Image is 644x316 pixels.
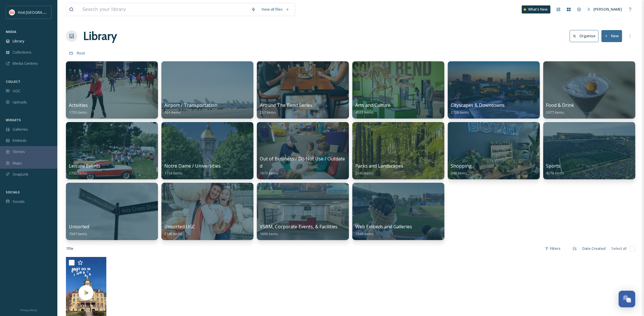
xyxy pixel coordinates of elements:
span: Stories [13,149,25,154]
span: Maps [13,160,22,166]
span: [PERSON_NAME] [594,7,622,12]
span: SnapLink [13,172,28,177]
a: Unsorted7047 items [69,224,89,236]
a: Parks and Landscapes2340 items [355,163,403,176]
img: vsbm-stackedMISH_CMYKlogo2017.jpg [9,9,15,15]
a: Airport / Transportation101 items [164,103,217,115]
button: Organise [570,30,599,42]
span: 1 file [66,246,73,251]
span: Leisure Events [69,163,100,169]
span: Unsorted [69,223,89,230]
span: Arts and Culture [355,102,391,108]
span: 257 items [260,110,276,115]
span: Privacy Policy [20,308,37,312]
span: MEDIA [6,30,16,34]
a: VSBM, Corporate Events, & Facilities1696 items [260,224,337,236]
div: Filters [542,243,564,254]
button: Open Chat [619,291,635,307]
span: Web Embeds and Galleries [355,223,412,230]
span: 2700 items [69,170,87,176]
span: 1733 items [69,110,87,115]
span: Visit [GEOGRAPHIC_DATA] [18,9,62,15]
button: New [602,30,622,42]
span: Library [13,38,24,44]
span: Galleries [13,127,28,132]
span: 1696 items [260,231,278,236]
span: WIDGETS [6,118,21,122]
span: Socials [13,199,25,204]
a: Web Embeds and Galleries1948 items [355,224,412,236]
span: 5977 items [546,110,565,115]
a: [PERSON_NAME] [584,4,625,15]
span: Select all [612,246,627,251]
span: Notre Dame / Universities [164,163,220,169]
a: Root [77,50,85,56]
a: What's New [522,5,551,13]
a: Out of Business / Do Not Use / Outdated1673 items [260,156,345,176]
span: 2340 items [355,170,374,176]
span: 1673 items [260,170,278,176]
span: Unsorted UGC [164,223,195,230]
span: 2146 items [164,231,183,236]
a: Activities1733 items [69,103,88,115]
span: Sports [546,163,561,169]
a: Library [83,28,117,45]
span: Media Centres [13,61,38,66]
span: 348 items [451,170,467,176]
span: Around The Bend Series [260,102,312,108]
a: Unsorted UGC2146 items [164,224,195,236]
div: Date Created [580,243,609,254]
span: 1948 items [355,231,374,236]
span: Collections [13,50,32,55]
span: SOCIALS [6,190,20,194]
span: Airport / Transportation [164,102,217,108]
a: Around The Bend Series257 items [260,103,312,115]
span: VSBM, Corporate Events, & Facilities [260,223,337,230]
span: Uploads [13,99,27,105]
span: 4274 items [546,170,565,176]
span: Out of Business / Do Not Use / Outdated [260,156,345,169]
span: Embeds [13,138,27,143]
span: 4522 items [355,110,374,115]
span: 1154 items [164,170,183,176]
a: Shopping348 items [451,163,472,176]
input: Search your library [79,3,248,16]
span: Root [77,50,85,56]
a: Cityscapes & Downtowns2708 items [451,103,505,115]
span: Shopping [451,163,472,169]
span: 7047 items [69,231,87,236]
span: Cityscapes & Downtowns [451,102,505,108]
a: View all files [259,4,292,15]
span: UGC [13,88,20,94]
a: Privacy Policy [20,306,37,313]
a: Sports4274 items [546,163,565,176]
span: COLLECT [6,79,20,84]
a: Arts and Culture4522 items [355,103,391,115]
span: 2708 items [451,110,469,115]
span: 101 items [164,110,181,115]
a: Food & Drink5977 items [546,103,574,115]
a: Notre Dame / Universities1154 items [164,163,220,176]
span: Parks and Landscapes [355,163,403,169]
a: Leisure Events2700 items [69,163,100,176]
span: Food & Drink [546,102,574,108]
span: Activities [69,102,88,108]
